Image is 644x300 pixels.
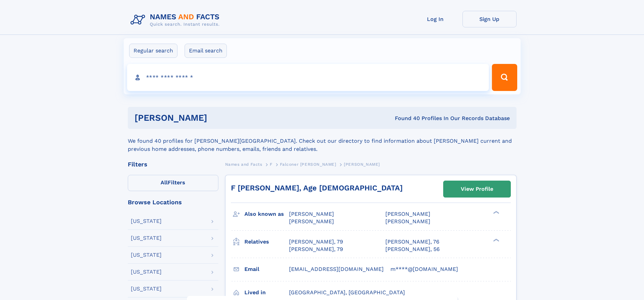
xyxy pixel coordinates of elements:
[135,114,301,122] h1: [PERSON_NAME]
[128,129,517,153] div: We found 40 profiles for [PERSON_NAME][GEOGRAPHIC_DATA]. Check out our directory to find informat...
[128,175,218,191] label: Filters
[131,218,162,224] div: [US_STATE]
[444,181,510,197] a: View Profile
[289,289,405,296] span: [GEOGRAPHIC_DATA], [GEOGRAPHIC_DATA]
[131,235,162,241] div: [US_STATE]
[244,287,289,298] h3: Lived in
[225,160,262,168] a: Names and Facts
[127,64,489,91] input: search input
[289,238,343,246] a: [PERSON_NAME], 79
[131,286,162,292] div: [US_STATE]
[344,162,380,167] span: [PERSON_NAME]
[161,179,168,186] span: All
[289,266,384,272] span: [EMAIL_ADDRESS][DOMAIN_NAME]
[128,161,218,167] div: Filters
[461,181,493,197] div: View Profile
[289,218,334,225] span: [PERSON_NAME]
[289,211,334,217] span: [PERSON_NAME]
[185,44,227,58] label: Email search
[280,162,336,167] span: Falconer [PERSON_NAME]
[129,44,177,58] label: Regular search
[244,263,289,275] h3: Email
[492,238,500,242] div: ❯
[128,11,225,29] img: Logo Names and Facts
[270,162,272,167] span: F
[128,199,218,205] div: Browse Locations
[385,246,440,253] a: [PERSON_NAME], 56
[301,115,510,122] div: Found 40 Profiles In Our Records Database
[462,11,517,27] a: Sign Up
[492,210,500,215] div: ❯
[289,246,343,253] a: [PERSON_NAME], 79
[131,252,162,258] div: [US_STATE]
[385,211,430,217] span: [PERSON_NAME]
[270,160,272,168] a: F
[408,11,462,27] a: Log In
[244,236,289,248] h3: Relatives
[385,238,439,246] a: [PERSON_NAME], 76
[231,184,403,192] a: F [PERSON_NAME], Age [DEMOGRAPHIC_DATA]
[280,160,336,168] a: Falconer [PERSON_NAME]
[492,64,517,91] button: Search Button
[385,218,430,225] span: [PERSON_NAME]
[244,208,289,220] h3: Also known as
[131,269,162,275] div: [US_STATE]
